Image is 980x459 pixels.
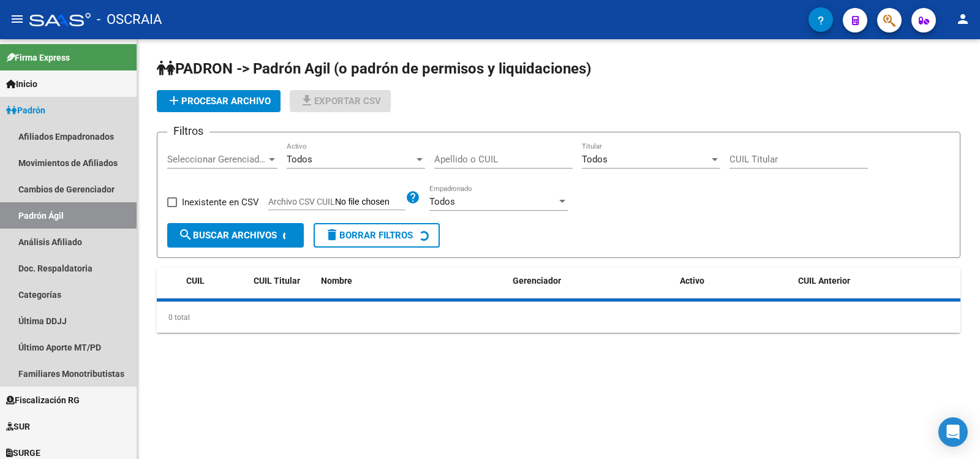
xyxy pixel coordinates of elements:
button: Procesar archivo [157,90,281,112]
div: Open Intercom Messenger [938,417,968,447]
datatable-header-cell: CUIL Titular [249,268,316,294]
button: Borrar Filtros [314,223,440,248]
mat-icon: menu [10,12,24,26]
span: Activo [680,276,704,286]
span: Todos [429,196,455,207]
datatable-header-cell: CUIL [181,268,249,294]
button: Buscar Archivos [167,223,304,248]
span: Fiscalización RG [6,393,80,407]
span: CUIL Titular [254,276,300,286]
span: Procesar archivo [167,96,271,107]
input: Archivo CSV CUIL [335,197,405,208]
mat-icon: delete [325,227,339,242]
mat-icon: search [178,227,193,242]
span: Borrar Filtros [325,230,413,241]
button: Exportar CSV [290,90,391,112]
h3: Filtros [167,123,209,140]
datatable-header-cell: CUIL Anterior [793,268,960,294]
span: Archivo CSV CUIL [268,197,335,207]
span: Exportar CSV [300,96,381,107]
span: PADRON -> Padrón Agil (o padrón de permisos y liquidaciones) [157,60,591,77]
mat-icon: file_download [300,93,314,108]
datatable-header-cell: Gerenciador [508,268,675,294]
div: 0 total [157,302,960,333]
datatable-header-cell: Activo [675,268,793,294]
span: Todos [582,154,608,165]
span: SUR [6,420,30,433]
span: CUIL Anterior [798,276,850,286]
span: Gerenciador [513,276,561,286]
span: Firma Express [6,51,70,64]
datatable-header-cell: Nombre [316,268,508,294]
span: Padrón [6,104,45,117]
mat-icon: add [167,93,181,108]
span: Buscar Archivos [178,230,277,241]
span: Inexistente en CSV [182,195,259,210]
mat-icon: help [405,190,420,205]
span: - OSCRAIA [97,6,162,33]
mat-icon: person [956,12,970,26]
span: Inicio [6,77,37,91]
span: Todos [287,154,312,165]
span: Nombre [321,276,352,286]
span: Seleccionar Gerenciador [167,154,266,165]
span: CUIL [186,276,205,286]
